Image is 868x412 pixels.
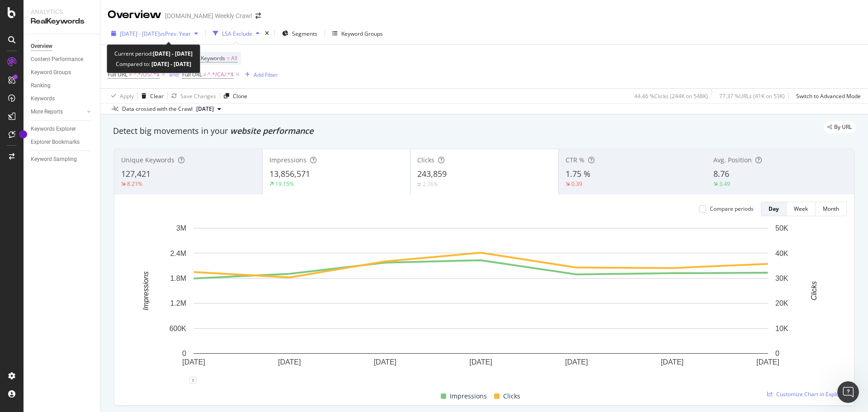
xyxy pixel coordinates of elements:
[837,381,859,403] iframe: Intercom live chat
[769,205,779,213] div: Day
[120,92,134,100] div: Apply
[168,89,216,103] button: Save Changes
[329,26,387,41] button: Keyword Groups
[634,92,708,100] div: 44.46 % Clicks ( 244K on 548K )
[160,30,191,38] span: vs Prev. Year
[31,155,77,164] div: Keyword Sampling
[417,168,447,179] span: 243,859
[182,358,205,366] text: [DATE]
[189,377,197,384] div: 1
[108,89,134,103] button: Apply
[209,26,263,41] button: LSA Exclude
[114,48,193,59] div: Current period:
[108,71,127,78] span: Full URL
[263,29,271,38] div: times
[31,42,94,51] a: Overview
[120,30,160,38] span: [DATE] - [DATE]
[108,26,202,41] button: [DATE] - [DATE]vsPrev. Year
[142,271,150,310] text: Impressions
[31,81,94,90] a: Ranking
[31,137,80,147] div: Explorer Bookmarks
[165,11,252,20] div: [DOMAIN_NAME] Weekly Crawl
[775,275,788,282] text: 30K
[241,69,278,80] button: Add Filter
[278,358,301,366] text: [DATE]
[775,299,788,307] text: 20K
[713,156,752,164] span: Avg. Position
[31,16,93,27] div: RealKeywords
[170,275,186,282] text: 1.8M
[823,205,839,213] div: Month
[254,71,278,79] div: Add Filter
[19,130,27,138] div: Tooltip anchor
[793,89,861,103] button: Switch to Advanced Mode
[31,68,71,77] div: Keyword Groups
[180,92,216,100] div: Save Changes
[31,155,94,164] a: Keyword Sampling
[31,107,63,117] div: More Reports
[719,92,785,100] div: 77.37 % URLs ( 41K on 53K )
[31,68,94,77] a: Keyword Groups
[566,168,590,179] span: 1.75 %
[176,224,186,232] text: 3M
[31,124,94,134] a: Keywords Explorer
[208,68,234,81] span: ^.*/CA/.*$
[116,59,191,69] div: Compared to:
[31,94,94,104] a: Keywords
[31,124,76,134] div: Keywords Explorer
[203,71,207,78] span: ≠
[31,107,85,117] a: More Reports
[31,7,93,16] div: Analytics
[775,325,788,332] text: 10K
[775,350,779,357] text: 0
[222,30,252,38] div: LSA Exclude
[571,180,582,188] div: 0.39
[169,71,179,78] div: and
[566,156,585,164] span: CTR %
[417,183,421,186] img: Equal
[278,26,321,41] button: Segments
[31,94,55,104] div: Keywords
[31,42,52,51] div: Overview
[182,71,202,78] span: Full URL
[713,168,729,179] span: 8.76
[275,180,294,188] div: 19.15%
[122,223,840,380] svg: A chart.
[710,205,754,213] div: Compare periods
[153,50,193,57] b: [DATE] - [DATE]
[226,54,230,62] span: =
[423,180,438,188] div: 2.76%
[269,168,310,179] span: 13,856,571
[220,89,247,103] button: Clone
[138,89,164,103] button: Clear
[169,70,179,79] button: and
[775,224,788,232] text: 50K
[31,137,94,147] a: Explorer Bookmarks
[761,202,787,216] button: Day
[121,168,151,179] span: 127,421
[121,156,175,164] span: Unique Keywords
[170,299,186,307] text: 1.2M
[417,156,434,164] span: Clicks
[767,390,847,398] a: Customize Chart in Explorer
[756,358,779,366] text: [DATE]
[127,180,142,188] div: 8.21%
[31,81,51,90] div: Ranking
[776,390,847,398] span: Customize Chart in Explorer
[231,52,237,65] span: All
[31,55,83,64] div: Content Performance
[170,325,187,332] text: 600K
[193,104,225,114] button: [DATE]
[719,180,730,188] div: 3.49
[292,30,317,38] span: Segments
[816,202,847,216] button: Month
[233,92,247,100] div: Clone
[661,358,684,366] text: [DATE]
[196,105,214,113] span: 2025 Sep. 18th
[824,121,855,133] div: legacy label
[834,124,852,130] span: By URL
[374,358,396,366] text: [DATE]
[469,358,492,366] text: [DATE]
[170,249,186,257] text: 2.4M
